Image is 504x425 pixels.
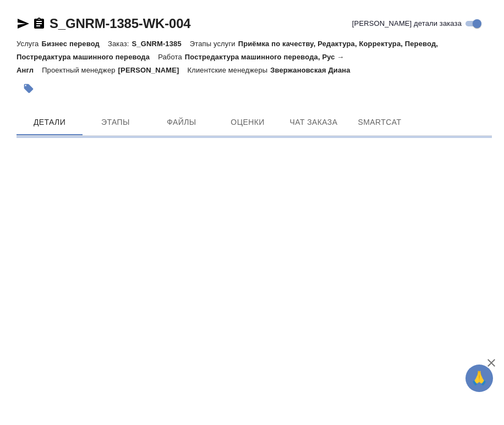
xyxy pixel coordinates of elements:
p: [PERSON_NAME] [118,66,188,74]
a: S_GNRM-1385-WK-004 [50,16,190,31]
p: S_GNRM-1385 [132,40,189,48]
p: Проектный менеджер [42,66,118,74]
p: Клиентские менеджеры [188,66,271,74]
button: 🙏 [465,365,493,392]
span: Чат заказа [287,115,340,129]
span: Оценки [221,115,274,129]
span: Этапы [89,115,142,129]
button: Скопировать ссылку [32,17,46,30]
span: Файлы [155,115,208,129]
span: [PERSON_NAME] детали заказа [352,18,462,29]
p: Заказ: [108,40,132,48]
p: Звержановская Диана [270,66,358,74]
button: Скопировать ссылку для ЯМессенджера [17,17,30,30]
span: Детали [23,115,76,129]
p: Бизнес перевод [41,40,108,48]
p: Услуга [17,40,41,48]
span: 🙏 [470,367,489,390]
p: Работа [158,53,185,61]
p: Этапы услуги [190,40,238,48]
button: Добавить тэг [17,76,41,101]
span: SmartCat [353,115,406,129]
